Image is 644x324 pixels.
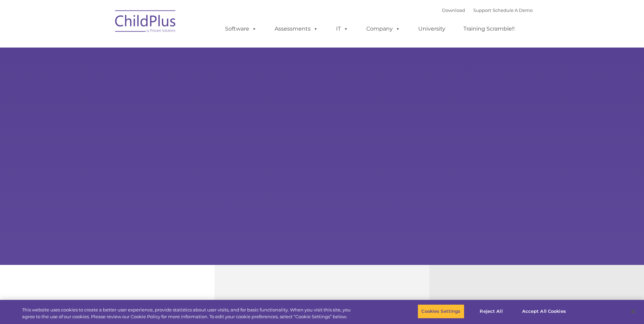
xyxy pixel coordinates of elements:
a: Company [360,22,407,36]
button: Cookies Settings [418,304,464,319]
a: Support [473,7,491,13]
a: Assessments [268,22,325,36]
a: Download [442,7,465,13]
a: University [411,22,452,36]
button: Reject All [470,304,513,319]
img: ChildPlus by Procare Solutions [112,5,180,39]
button: Accept All Cookies [518,304,570,319]
font: | [442,7,533,13]
a: Training Scramble!! [457,22,521,36]
a: IT [329,22,355,36]
button: Close [626,304,641,319]
div: This website uses cookies to create a better user experience, provide statistics about user visit... [22,307,354,320]
a: Software [218,22,263,36]
a: Schedule A Demo [493,7,533,13]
